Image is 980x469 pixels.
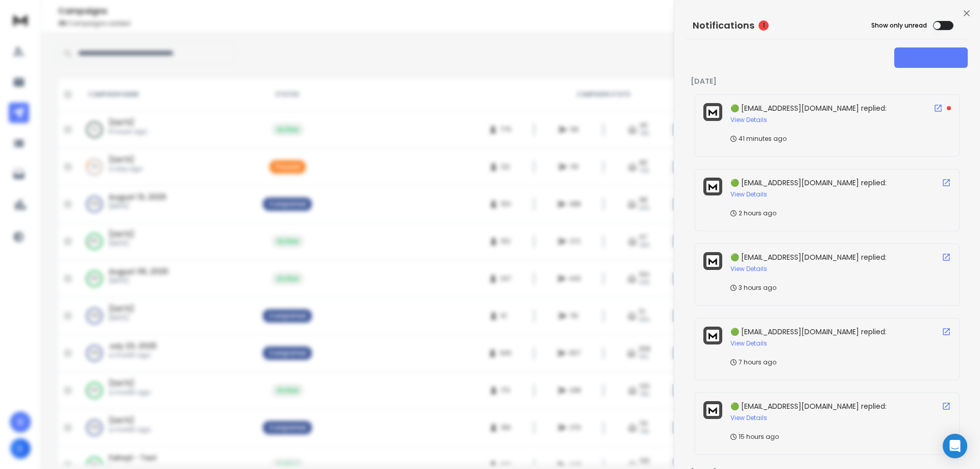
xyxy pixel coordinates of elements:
[730,401,887,411] span: 🟢 [EMAIL_ADDRESS][DOMAIN_NAME] replied:
[730,209,776,217] p: 2 hours ago
[706,255,719,267] img: logo
[730,339,767,348] button: View Details
[706,106,719,118] img: logo
[871,21,927,30] label: Show only unread
[730,284,776,292] p: 3 hours ago
[730,116,767,124] button: View Details
[693,18,754,33] h3: Notifications
[730,103,887,113] span: 🟢 [EMAIL_ADDRESS][DOMAIN_NAME] replied:
[730,433,779,441] p: 15 hours ago
[730,135,787,143] p: 41 minutes ago
[943,434,967,458] div: Open Intercom Messenger
[706,330,719,341] img: logo
[706,181,719,192] img: logo
[706,404,719,416] img: logo
[691,76,964,86] p: [DATE]
[907,54,955,62] span: Mark all as read
[758,20,769,31] span: 1
[730,327,887,337] span: 🟢 [EMAIL_ADDRESS][DOMAIN_NAME] replied:
[730,414,767,422] button: View Details
[730,190,767,199] button: View Details
[894,47,968,68] button: Mark all as read
[730,252,887,262] span: 🟢 [EMAIL_ADDRESS][DOMAIN_NAME] replied:
[730,265,767,273] button: View Details
[730,358,776,366] p: 7 hours ago
[730,178,887,188] span: 🟢 [EMAIL_ADDRESS][DOMAIN_NAME] replied:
